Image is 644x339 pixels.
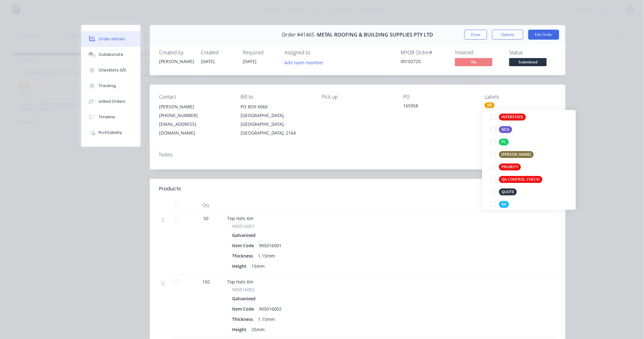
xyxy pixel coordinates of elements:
[81,47,140,62] button: Collaborate
[256,251,277,260] div: 1.15mm
[232,262,249,271] div: Height
[159,120,231,137] div: [EMAIL_ADDRESS][DOMAIN_NAME]
[489,150,536,159] button: [PERSON_NAME]
[509,50,556,56] div: Status
[159,50,193,56] div: Created by
[232,315,256,324] div: Thickness
[403,102,475,111] div: 169358
[455,50,502,56] div: Invoiced
[241,94,312,100] div: Bill to
[81,94,140,109] button: Linked Orders
[322,94,393,100] div: Pick up
[285,50,347,56] div: Assigned to
[241,102,312,137] div: PO BOX 6060[GEOGRAPHIC_DATA], [GEOGRAPHIC_DATA], [GEOGRAPHIC_DATA], 2164
[81,125,140,140] button: Profitability
[499,176,543,183] div: QA CONTROL CHECK!
[232,286,255,293] span: 905016002
[485,94,556,100] div: Labels
[232,241,256,250] div: Item Code
[99,67,126,73] div: Checklists 0/0
[489,188,520,196] button: QUOTE
[159,152,556,158] div: Notes
[99,52,123,57] div: Collaborate
[317,32,433,38] span: METAL ROOFING & BUILDING SUPPLIES PTY LTD
[201,58,215,64] span: [DATE]
[99,114,115,120] div: Timeline
[489,175,545,184] button: QA CONTROL CHECK!
[256,315,277,324] div: 1.15mm
[403,94,475,100] div: PO
[232,304,256,313] div: Item Code
[99,99,125,104] div: Linked Orders
[492,30,523,40] button: Options
[509,58,547,66] span: Submitted
[99,130,122,135] div: Profitability
[401,58,447,65] div: 00102720
[282,32,317,38] span: Order #41465 -
[241,111,312,137] div: [GEOGRAPHIC_DATA], [GEOGRAPHIC_DATA], [GEOGRAPHIC_DATA], 2164
[81,109,140,125] button: Timeline
[81,78,140,94] button: Tracking
[159,58,193,65] div: [PERSON_NAME]
[256,241,284,250] div: 905016001
[243,58,256,64] span: [DATE]
[499,164,521,170] div: PRIORITY
[202,278,210,285] span: 150
[227,279,253,285] span: Top Hats 6m
[499,114,526,120] div: INTERSTATE
[81,31,140,47] button: Order details
[203,215,208,222] span: 50
[232,325,249,334] div: Height
[499,151,534,158] div: [PERSON_NAME]
[485,102,495,108] div: BB
[528,30,559,40] button: Edit Order
[159,102,231,137] div: [PERSON_NAME][PHONE_NUMBER][EMAIL_ADDRESS][DOMAIN_NAME]
[81,62,140,78] button: Checklists 0/0
[241,102,312,111] div: PO BOX 6060
[159,102,231,111] div: [PERSON_NAME]
[256,304,284,313] div: 905016002
[499,201,509,208] div: RA
[232,231,258,240] div: Galvanised
[285,58,327,66] button: Add team member
[499,139,509,145] div: PC
[489,113,529,121] button: INTERSTATE
[159,94,231,100] div: Contact
[187,199,225,211] div: Qty
[249,325,267,334] div: 25mm
[99,36,125,42] div: Order details
[489,138,511,146] button: PC
[464,30,487,40] button: Close
[249,262,267,271] div: 15mm
[227,215,253,221] span: Top Hats 6m
[401,50,447,56] div: MYOB Order #
[232,223,255,229] span: 905016001
[281,58,327,66] button: Add team member
[99,83,116,89] div: Tracking
[243,50,277,56] div: Required
[201,50,235,56] div: Created
[509,58,547,67] button: Submitted
[499,189,517,195] div: QUOTE
[489,125,515,134] button: NCG
[159,111,231,120] div: [PHONE_NUMBER]
[232,251,256,260] div: Thickness
[159,185,181,193] div: Products
[232,294,258,303] div: Galvanised
[489,163,524,171] button: PRIORITY
[455,58,492,66] span: No
[499,126,512,133] div: NCG
[489,200,512,209] button: RA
